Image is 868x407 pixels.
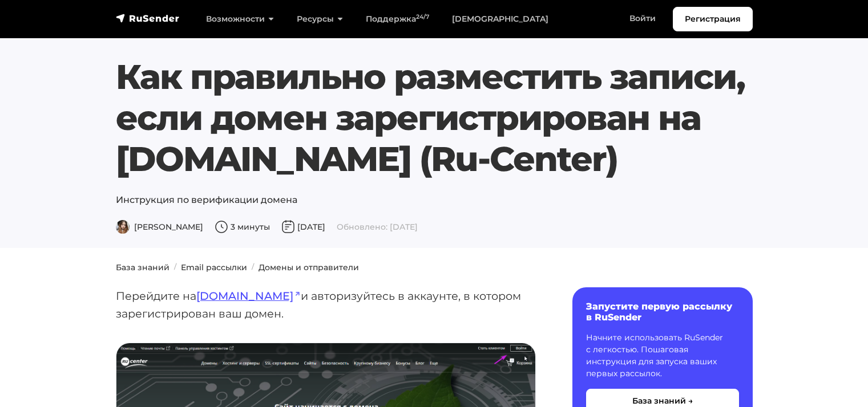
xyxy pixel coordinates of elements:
img: RuSender [116,13,180,24]
h6: Запустите первую рассылку в RuSender [586,301,739,323]
p: Инструкция по верификации домена [116,193,753,207]
nav: breadcrumb [109,262,760,274]
sup: 24/7 [416,13,429,21]
p: Перейдите на и авторизуйтесь в аккаунте, в котором зарегистрирован ваш домен. [116,287,536,322]
a: [DOMAIN_NAME] [196,289,301,303]
a: Войти [618,7,667,30]
img: Дата публикации [281,220,295,234]
span: 3 минуты [215,222,270,232]
h1: Как правильно разместить записи, если домен зарегистрирован на [DOMAIN_NAME] (Ru-Center) [116,56,753,180]
span: [DATE] [281,222,325,232]
a: Регистрация [673,7,753,31]
a: База знаний [116,262,169,272]
span: Обновлено: [DATE] [337,222,418,232]
a: [DEMOGRAPHIC_DATA] [441,7,560,31]
a: Ресурсы [285,7,354,31]
a: Email рассылки [181,262,247,272]
a: Домены и отправители [259,262,359,272]
a: Возможности [195,7,285,31]
a: Поддержка24/7 [354,7,441,31]
span: [PERSON_NAME] [116,222,203,232]
p: Начните использовать RuSender с легкостью. Пошаговая инструкция для запуска ваших первых рассылок. [586,332,739,380]
img: Время чтения [215,220,228,234]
